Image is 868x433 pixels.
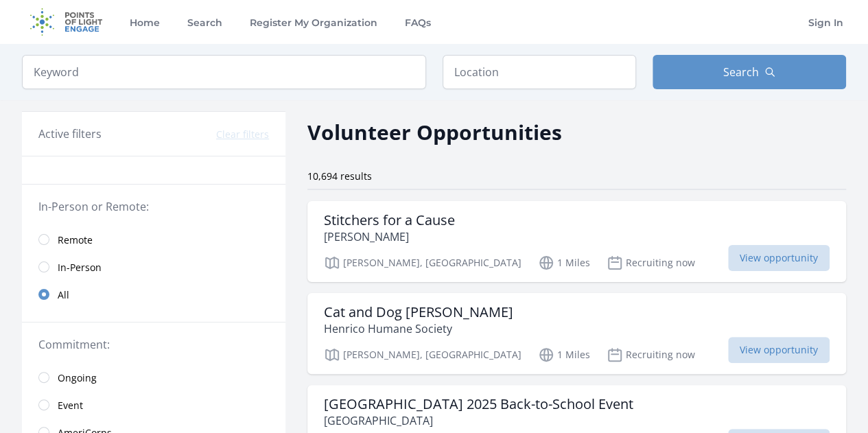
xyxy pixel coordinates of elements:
[58,288,69,302] span: All
[443,55,636,89] input: Location
[307,117,562,148] h2: Volunteer Opportunities
[58,233,93,247] span: Remote
[728,337,830,363] span: View opportunity
[728,245,830,271] span: View opportunity
[723,64,759,80] span: Search
[22,281,285,308] a: All
[216,128,269,141] button: Clear filters
[38,336,269,353] legend: Commitment:
[22,364,285,391] a: Ongoing
[607,255,695,271] p: Recruiting now
[38,126,102,142] h3: Active filters
[38,198,269,215] legend: In-Person or Remote:
[653,55,846,89] button: Search
[22,226,285,253] a: Remote
[58,261,102,274] span: In-Person
[307,169,372,183] span: 10,694 results
[607,347,695,363] p: Recruiting now
[22,55,426,89] input: Keyword
[538,347,590,363] p: 1 Miles
[307,201,846,282] a: Stitchers for a Cause [PERSON_NAME] [PERSON_NAME], [GEOGRAPHIC_DATA] 1 Miles Recruiting now View ...
[538,255,590,271] p: 1 Miles
[58,399,83,412] span: Event
[22,391,285,419] a: Event
[324,396,633,412] h3: [GEOGRAPHIC_DATA] 2025 Back-to-School Event
[324,304,513,320] h3: Cat and Dog [PERSON_NAME]
[324,320,513,337] p: Henrico Humane Society
[58,371,97,385] span: Ongoing
[324,412,633,429] p: [GEOGRAPHIC_DATA]
[307,293,846,374] a: Cat and Dog [PERSON_NAME] Henrico Humane Society [PERSON_NAME], [GEOGRAPHIC_DATA] 1 Miles Recruit...
[324,255,521,271] p: [PERSON_NAME], [GEOGRAPHIC_DATA]
[324,212,455,229] h3: Stitchers for a Cause
[22,253,285,281] a: In-Person
[324,347,521,363] p: [PERSON_NAME], [GEOGRAPHIC_DATA]
[324,229,455,245] p: [PERSON_NAME]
